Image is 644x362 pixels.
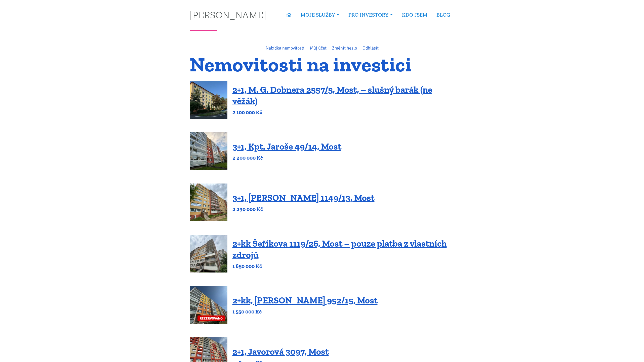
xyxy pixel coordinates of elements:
[232,308,378,315] p: 1 550 000 Kč
[232,238,447,260] a: 2+kk Šeříkova 1119/26, Most – pouze platba z vlastních zdrojů
[232,141,341,152] a: 3+1, Kpt. Jaroše 49/14, Most
[232,346,329,357] a: 2+1, Javorová 3097, Most
[363,45,379,51] a: Odhlásit
[332,45,357,51] a: Změnit heslo
[296,9,344,21] a: MOJE SLUŽBY
[190,10,266,20] a: [PERSON_NAME]
[266,45,304,51] a: Nabídka nemovitostí
[232,84,432,106] a: 2+1, M. G. Dobnera 2557/5, Most, – slušný barák (ne věžák)
[232,109,455,116] p: 2 100 000 Kč
[232,192,375,203] a: 3+1, [PERSON_NAME] 1149/13, Most
[232,154,341,161] p: 2 200 000 Kč
[190,286,227,324] a: REZERVOVÁNO
[344,9,397,21] a: PRO INVESTORY
[232,295,378,306] a: 2+kk, [PERSON_NAME] 952/15, Most
[190,56,455,73] h1: Nemovitosti na investici
[232,263,455,270] p: 1 650 000 Kč
[432,9,455,21] a: BLOG
[232,206,375,213] p: 2 290 000 Kč
[197,315,225,321] span: REZERVOVÁNO
[310,45,327,51] a: Můj účet
[397,9,432,21] a: KDO JSEM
